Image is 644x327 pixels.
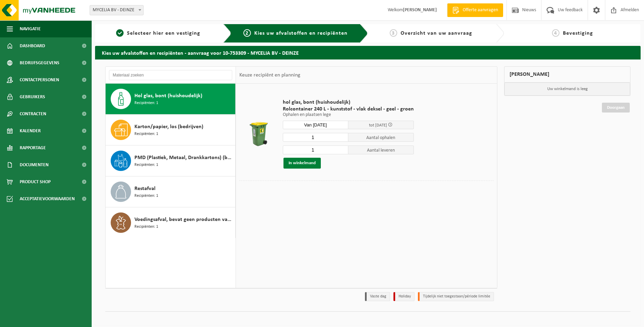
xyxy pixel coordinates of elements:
[243,29,251,37] span: 2
[236,67,304,84] div: Keuze recipiënt en planning
[98,29,218,37] a: 1Selecteer hier een vestiging
[20,54,59,71] span: Bedrijfsgegevens
[20,173,51,190] span: Product Shop
[348,145,414,154] span: Aantal leveren
[20,122,41,139] span: Kalender
[369,123,387,127] span: tot [DATE]
[403,7,437,13] strong: [PERSON_NAME]
[134,123,203,131] span: Karton/papier, los (bedrijven)
[90,5,143,15] span: MYCELIA BV - DEINZE
[365,292,390,301] li: Vaste dag
[20,88,45,105] span: Gebruikers
[348,133,414,142] span: Aantal ophalen
[418,292,494,301] li: Tijdelijk niet toegestaan/période limitée
[106,145,236,176] button: PMD (Plastiek, Metaal, Drankkartons) (bedrijven) Recipiënten: 1
[504,83,630,96] p: Uw winkelmand is leeg
[134,216,234,224] span: Voedingsafval, bevat geen producten van dierlijke oorsprong, onverpakt
[20,37,45,54] span: Dashboard
[134,193,158,199] span: Recipiënten: 1
[461,7,500,14] span: Offerte aanvragen
[134,131,158,137] span: Recipiënten: 1
[563,31,593,36] span: Bevestiging
[602,103,630,113] a: Doorgaan
[552,29,559,37] span: 4
[20,139,46,156] span: Rapportage
[106,84,236,115] button: Hol glas, bont (huishoudelijk) Recipiënten: 1
[90,5,144,15] span: MYCELIA BV - DEINZE
[283,113,414,117] p: Ophalen en plaatsen lege
[447,3,503,17] a: Offerte aanvragen
[20,105,46,122] span: Contracten
[106,176,236,207] button: Restafval Recipiënten: 1
[134,224,158,230] span: Recipiënten: 1
[134,185,155,193] span: Restafval
[134,92,202,100] span: Hol glas, bont (huishoudelijk)
[20,20,41,37] span: Navigatie
[134,154,234,162] span: PMD (Plastiek, Metaal, Drankkartons) (bedrijven)
[106,115,236,145] button: Karton/papier, los (bedrijven) Recipiënten: 1
[134,100,158,106] span: Recipiënten: 1
[106,207,236,238] button: Voedingsafval, bevat geen producten van dierlijke oorsprong, onverpakt Recipiënten: 1
[283,121,348,129] input: Selecteer datum
[20,71,59,88] span: Contactpersonen
[20,156,49,173] span: Documenten
[393,292,415,301] li: Holiday
[254,31,348,36] span: Kies uw afvalstoffen en recipiënten
[134,162,158,168] span: Recipiënten: 1
[390,29,397,37] span: 3
[283,99,414,106] span: hol glas, bont (huishoudelijk)
[20,190,75,207] span: Acceptatievoorwaarden
[283,106,414,113] span: Rolcontainer 240 L - kunststof - vlak deksel - geel - groen
[127,31,200,36] span: Selecteer hier een vestiging
[116,29,124,37] span: 1
[109,70,232,80] input: Materiaal zoeken
[504,66,630,83] div: [PERSON_NAME]
[283,158,321,169] button: In winkelmand
[401,31,472,36] span: Overzicht van uw aanvraag
[95,46,641,59] h2: Kies uw afvalstoffen en recipiënten - aanvraag voor 10-753309 - MYCELIA BV - DEINZE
